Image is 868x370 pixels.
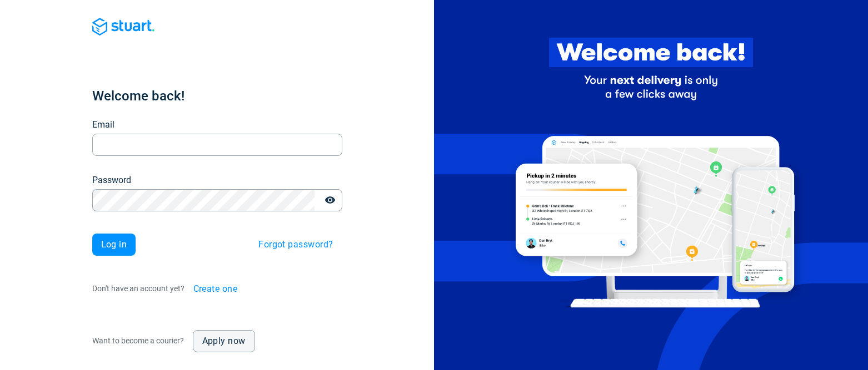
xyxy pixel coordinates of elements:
span: Forgot password? [258,240,333,249]
button: Create one [184,278,247,300]
label: Email [92,118,114,131]
img: Blue logo [92,18,154,36]
button: Log in [92,234,136,256]
span: Log in [101,240,127,249]
span: Don't have an account yet? [92,283,184,292]
span: Want to become a courier? [92,336,184,345]
span: Create one [193,285,238,293]
button: Forgot password? [250,234,342,256]
a: Apply now [193,330,255,352]
h1: Welcome back! [92,87,342,105]
span: Apply now [202,337,246,346]
label: Password [92,174,131,187]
